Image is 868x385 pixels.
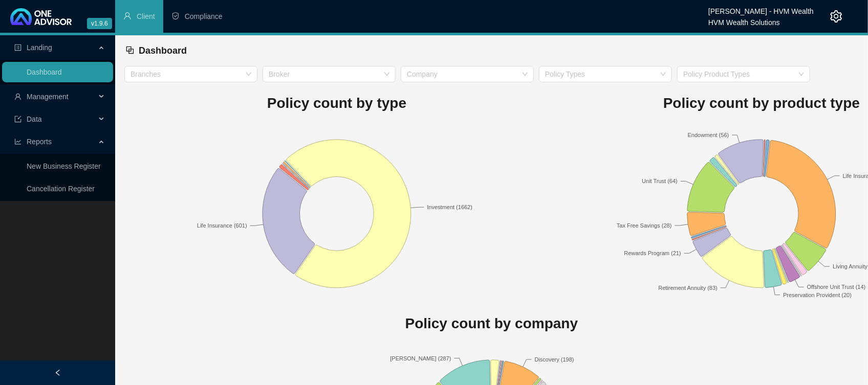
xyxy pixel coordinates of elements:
a: Dashboard [27,68,62,76]
text: Tax Free Savings (28) [617,222,672,229]
span: user [123,12,132,20]
text: Rewards Program (21) [624,250,681,256]
h1: Policy count by type [124,92,549,115]
span: Landing [27,43,52,52]
span: v1.9.6 [87,18,112,29]
h1: Policy count by company [124,312,859,335]
text: Preservation Provident (20) [784,291,852,298]
text: Investment (1662) [427,204,473,210]
span: profile [14,44,21,51]
span: block [125,46,135,55]
text: Discovery (198) [535,356,574,363]
span: setting [830,10,842,22]
span: Client [137,12,155,20]
span: import [14,116,21,123]
text: Life Insurance (601) [197,222,247,229]
text: Offshore Unit Trust (14) [807,284,866,290]
span: line-chart [14,138,21,145]
span: left [54,369,61,376]
a: New Business Register [27,162,101,170]
span: user [14,93,21,100]
span: safety [171,12,180,20]
span: Dashboard [139,46,187,56]
text: [PERSON_NAME] (287) [390,355,451,361]
span: Data [27,115,42,123]
span: Compliance [185,12,223,20]
span: Reports [27,138,52,146]
a: Cancellation Register [27,185,95,193]
text: Retirement Annuity (83) [659,285,718,291]
img: 2df55531c6924b55f21c4cf5d4484680-logo-light.svg [10,8,72,25]
div: HVM Wealth Solutions [708,14,814,25]
span: Management [27,93,69,101]
text: Unit Trust (64) [642,178,678,184]
text: Endowment (56) [688,132,729,138]
div: [PERSON_NAME] - HVM Wealth [708,3,814,14]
